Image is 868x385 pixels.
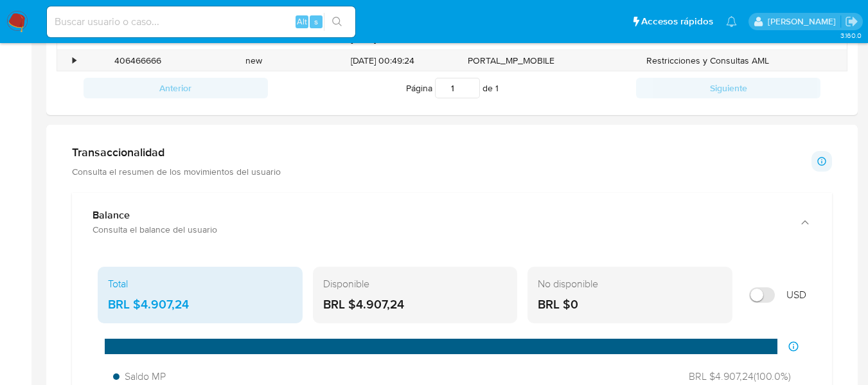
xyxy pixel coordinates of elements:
[636,78,820,98] button: Siguiente
[196,50,312,71] div: new
[84,78,268,98] button: Anterior
[641,15,713,28] span: Accesos rápidos
[73,55,76,67] div: •
[726,16,737,27] a: Notificaciones
[845,15,858,28] a: Salir
[495,82,499,94] span: 1
[406,78,499,98] span: Página de
[73,33,76,45] div: •
[324,13,350,31] button: search-icon
[80,50,196,71] div: 406466666
[768,15,840,28] p: zoe.breuer@mercadolibre.com
[840,30,862,40] span: 3.160.0
[297,15,307,28] span: Alt
[47,13,355,30] input: Buscar usuario o caso...
[569,50,847,71] div: Restricciones y Consultas AML
[314,15,318,28] span: s
[312,50,453,71] div: [DATE] 00:49:24
[453,50,569,71] div: PORTAL_MP_MOBILE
